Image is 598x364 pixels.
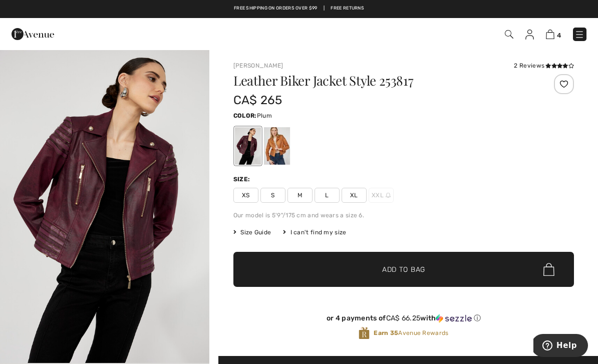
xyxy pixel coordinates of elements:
[12,24,54,44] img: 1ère Avenue
[233,211,574,220] div: Our model is 5'9"/175 cm and wears a size 6.
[324,5,325,12] span: |
[331,5,364,12] a: Free Returns
[315,188,340,203] span: L
[386,193,391,198] img: ring-m.svg
[257,112,272,119] span: Plum
[359,326,370,340] img: Avenue Rewards
[234,5,318,12] a: Free shipping on orders over $99
[342,188,367,203] span: XL
[386,314,421,322] span: CA$ 66.25
[233,112,257,119] span: Color:
[283,228,346,237] div: I can't find my size
[233,228,271,237] span: Size Guide
[525,30,534,40] img: My Info
[233,74,517,87] h1: Leather Biker Jacket Style 253817
[233,175,252,184] div: Size:
[374,329,398,336] strong: Earn 35
[505,30,513,39] img: Search
[233,252,574,287] button: Add to Bag
[514,61,574,70] div: 2 Reviews
[436,314,472,323] img: Sezzle
[235,127,261,165] div: Plum
[12,29,54,38] a: 1ère Avenue
[557,32,561,39] span: 4
[546,30,554,39] img: Shopping Bag
[233,93,282,107] span: CA$ 265
[574,30,584,40] img: Menu
[546,28,561,40] a: 4
[233,314,574,326] div: or 4 payments ofCA$ 66.25withSezzle Click to learn more about Sezzle
[233,188,258,203] span: XS
[233,62,283,69] a: [PERSON_NAME]
[287,188,313,203] span: M
[533,334,588,359] iframe: Opens a widget where you can find more information
[374,328,448,337] span: Avenue Rewards
[264,127,290,165] div: Burnt orange
[260,188,285,203] span: S
[233,314,574,323] div: or 4 payments of with
[382,264,425,275] span: Add to Bag
[543,263,554,276] img: Bag.svg
[369,188,394,203] span: XXL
